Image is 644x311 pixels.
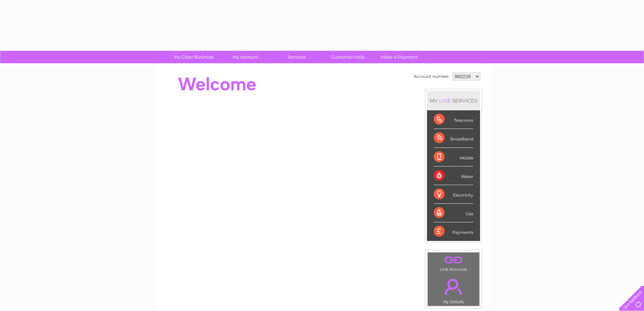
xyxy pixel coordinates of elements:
a: Make A Payment [372,51,427,63]
div: Broadband [434,129,473,148]
div: Gas [434,204,473,222]
td: My Details [427,273,480,306]
a: My Clear Business [166,51,222,63]
a: Services [269,51,325,63]
a: . [429,254,478,266]
div: Electricity [434,185,473,204]
a: My Account [217,51,273,63]
div: Mobile [434,148,473,166]
div: Telecoms [434,110,473,129]
a: Customer Help [320,51,376,63]
div: Water [434,166,473,185]
div: LIVE [438,97,452,104]
a: . [429,275,478,298]
td: Link Account [427,252,480,273]
td: Account number [412,71,451,82]
div: Payments [434,222,473,241]
div: MY SERVICES [427,91,480,110]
